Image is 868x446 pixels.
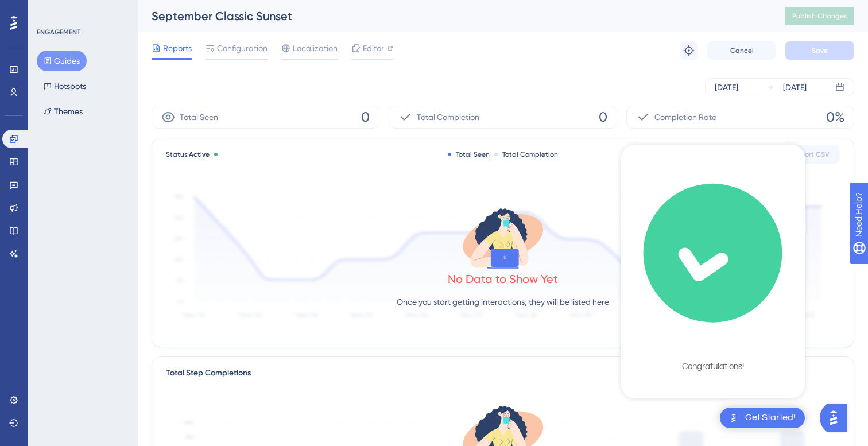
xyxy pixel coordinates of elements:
[397,295,609,309] p: Once you start getting interactions, they will be listed here
[654,110,716,124] span: Completion Rate
[682,361,744,373] div: Congratulations!
[783,80,807,94] div: [DATE]
[730,46,754,55] span: Cancel
[727,411,741,425] img: launcher-image-alternative-text
[782,145,840,164] button: Export CSV
[826,108,844,126] span: 0%
[27,3,72,17] span: Need Help?
[166,150,210,159] span: Status:
[494,150,558,159] div: Total Completion
[361,108,370,126] span: 0
[363,41,384,55] span: Editor
[448,271,558,287] div: No Data to Show Yet
[37,76,93,96] button: Hotspots
[812,46,828,55] span: Save
[820,401,854,435] iframe: UserGuiding AI Assistant Launcher
[720,408,805,428] div: Open Get Started! checklist
[37,51,87,71] button: Guides
[417,110,479,124] span: Total Completion
[166,366,251,380] div: Total Step Completions
[293,41,338,55] span: Localization
[152,8,757,24] div: September Classic Sunset
[621,145,805,395] div: checklist loading
[599,108,607,126] span: 0
[785,41,854,60] button: Save
[180,110,218,124] span: Total Seen
[621,145,805,398] div: Checklist Container
[448,150,490,159] div: Total Seen
[217,41,268,55] span: Configuration
[792,11,847,21] span: Publish Changes
[37,101,90,122] button: Themes
[163,41,192,55] span: Reports
[793,150,830,159] span: Export CSV
[745,412,796,424] div: Get Started!
[649,340,777,356] div: Checklist Completed
[785,7,854,25] button: Publish Changes
[37,28,80,37] div: ENGAGEMENT
[715,80,738,94] div: [DATE]
[189,150,210,158] span: Active
[707,41,776,60] button: Cancel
